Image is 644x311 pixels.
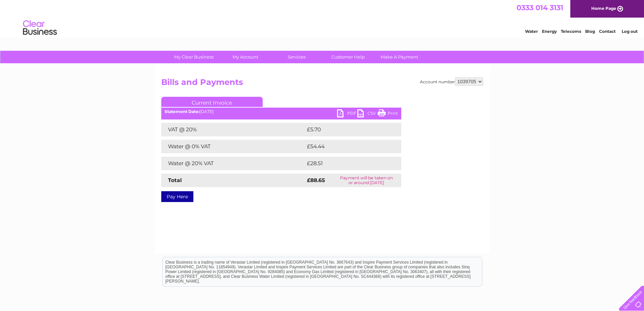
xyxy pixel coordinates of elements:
[305,140,388,153] td: £54.44
[599,29,616,34] a: Contact
[378,109,398,119] a: Print
[420,77,483,86] div: Account number
[357,109,378,119] a: CSV
[161,123,305,136] td: VAT @ 20%
[542,29,557,34] a: Energy
[305,157,387,170] td: £28.51
[168,177,182,183] strong: Total
[305,123,385,136] td: £5.70
[161,191,193,202] a: Pay Here
[161,140,305,153] td: Water @ 0% VAT
[622,29,638,34] a: Log out
[337,109,357,119] a: PDF
[161,157,305,170] td: Water @ 20% VAT
[163,4,482,33] div: Clear Business is a trading name of Verastar Limited (registered in [GEOGRAPHIC_DATA] No. 3667643...
[525,29,538,34] a: Water
[161,77,483,90] h2: Bills and Payments
[217,51,273,63] a: My Account
[161,109,401,114] div: [DATE]
[517,3,563,12] a: 0333 014 3131
[166,51,222,63] a: My Clear Business
[307,177,325,183] strong: £88.65
[165,109,199,114] b: Statement Date:
[320,51,376,63] a: Customer Help
[332,174,401,187] td: Payment will be taken on or around [DATE]
[561,29,581,34] a: Telecoms
[161,97,263,107] a: Current Invoice
[269,51,325,63] a: Services
[372,51,427,63] a: Make A Payment
[23,18,57,38] img: logo.png
[585,29,595,34] a: Blog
